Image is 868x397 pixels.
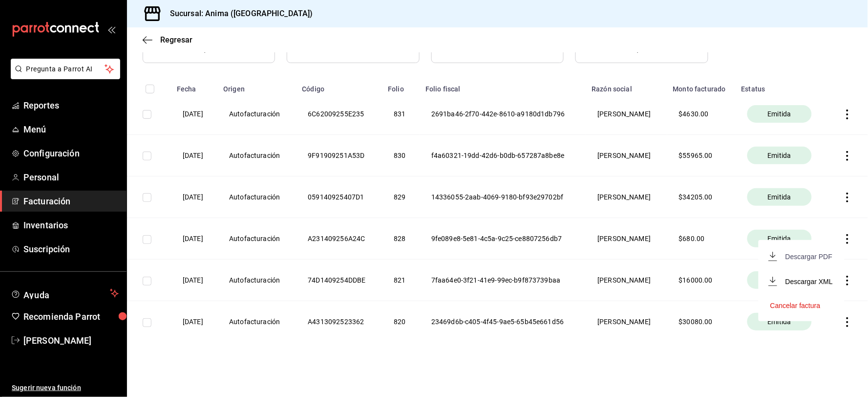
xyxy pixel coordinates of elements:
[770,277,833,286] button: Descargar XML
[785,278,833,286] div: Descargar XML
[785,253,832,261] div: Descargar PDF
[770,302,821,309] button: Cancelar factura
[770,252,832,261] button: Descargar PDF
